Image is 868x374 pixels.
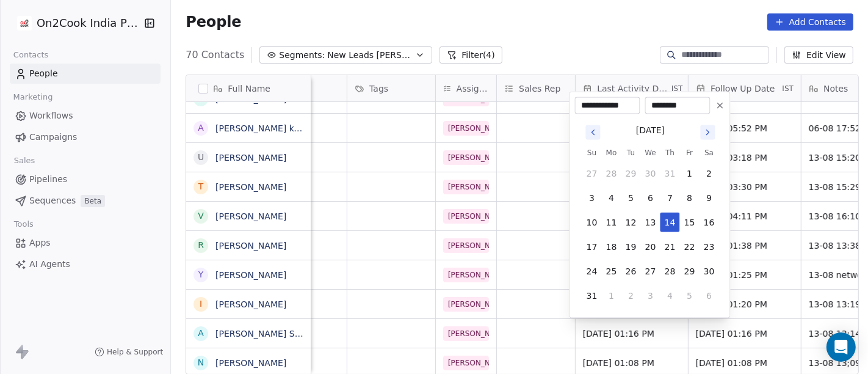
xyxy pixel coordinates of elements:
button: 27 [582,164,602,183]
button: 9 [700,188,719,208]
th: Sunday [582,147,602,159]
button: 23 [700,237,719,257]
button: 28 [660,262,680,281]
button: 3 [582,188,602,208]
button: 26 [621,262,641,281]
button: 30 [641,164,660,183]
button: 28 [602,164,621,183]
th: Saturday [700,147,719,159]
button: 30 [700,262,719,281]
button: 1 [680,164,700,183]
button: 27 [641,262,660,281]
button: 17 [582,237,602,257]
button: 29 [680,262,700,281]
th: Monday [602,147,621,159]
button: 14 [660,213,680,232]
th: Tuesday [621,147,641,159]
button: 13 [641,213,660,232]
button: 24 [582,262,602,281]
button: 4 [602,188,621,208]
button: 12 [621,213,641,232]
button: 21 [660,237,680,257]
button: 8 [680,188,700,208]
button: 6 [641,188,660,208]
th: Wednesday [641,147,660,159]
button: 6 [700,286,719,306]
div: [DATE] [636,124,665,137]
button: 4 [660,286,680,306]
button: 5 [680,286,700,306]
button: 29 [621,164,641,183]
button: 25 [602,262,621,281]
button: 5 [621,188,641,208]
th: Thursday [660,147,680,159]
button: 11 [602,213,621,232]
button: 2 [621,286,641,306]
button: 19 [621,237,641,257]
button: 7 [660,188,680,208]
button: 31 [582,286,602,306]
th: Friday [680,147,700,159]
button: 10 [582,213,602,232]
button: 1 [602,286,621,306]
button: Go to previous month [585,124,602,141]
button: 18 [602,237,621,257]
button: Go to next month [700,124,717,141]
button: 20 [641,237,660,257]
button: 16 [700,213,719,232]
button: 2 [700,164,719,183]
button: 31 [660,164,680,183]
button: 15 [680,213,700,232]
button: 3 [641,286,660,306]
button: 22 [680,237,700,257]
